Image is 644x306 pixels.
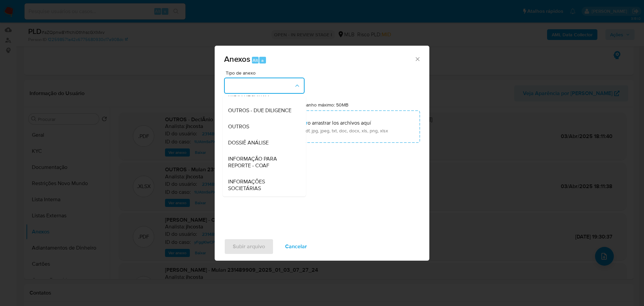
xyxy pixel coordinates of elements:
span: a [261,57,264,63]
span: Anexos [224,53,250,65]
span: INFORMAÇÃO PARA REPORTE - COAF [228,156,297,169]
span: OUTROS [228,123,249,130]
label: Tamanho máximo: 50MB [298,102,348,108]
span: Cancelar [285,239,307,254]
ul: Tipo de anexo [223,6,306,196]
span: MIDIA NEGATIVA [228,91,269,98]
span: DOSSIÊ ANÁLISE [228,139,269,146]
span: Tipo de anexo [226,71,306,75]
span: Alt [253,57,258,63]
button: Cerrar [414,56,420,62]
span: INFORMAÇÕES SOCIETÁRIAS [228,178,297,192]
button: Cancelar [276,238,316,255]
span: OUTROS - DUE DILIGENCE [228,107,291,114]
